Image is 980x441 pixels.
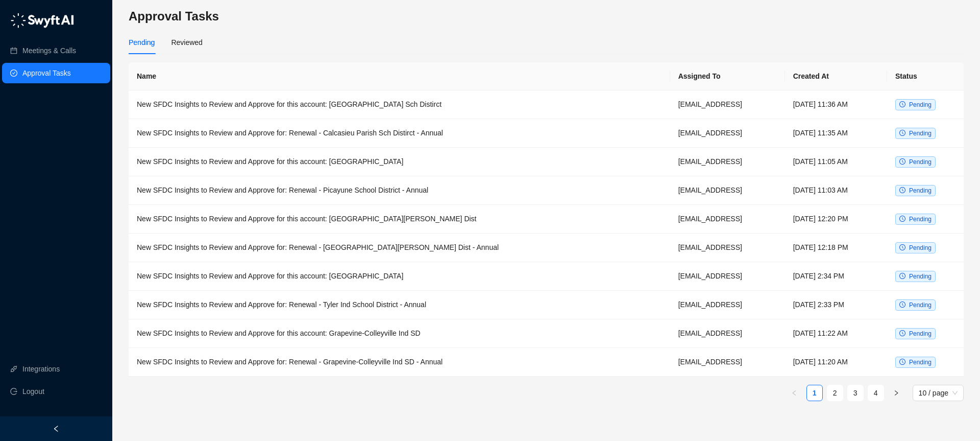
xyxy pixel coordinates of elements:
td: New SFDC Insights to Review and Approve for: Renewal - Tyler Ind School District - Annual [129,291,670,319]
td: [EMAIL_ADDRESS] [670,176,785,205]
td: [EMAIL_ADDRESS] [670,119,785,148]
span: clock-circle [899,101,905,107]
button: right [888,385,904,401]
a: 3 [848,385,863,401]
th: Assigned To [670,62,785,90]
span: clock-circle [899,359,905,365]
td: [DATE] 12:18 PM [785,234,887,262]
td: [DATE] 11:22 AM [785,319,887,348]
span: clock-circle [899,187,905,193]
td: [EMAIL_ADDRESS] [670,205,785,234]
td: [DATE] 11:35 AM [785,119,887,148]
span: Pending [909,158,932,166]
td: [EMAIL_ADDRESS] [670,234,785,262]
th: Status [887,62,964,90]
td: New SFDC Insights to Review and Approve for: Renewal - Grapevine-Colleyville Ind SD - Annual [129,348,670,377]
li: 4 [868,385,884,401]
span: Pending [909,273,932,280]
span: left [791,390,797,396]
div: Pending [129,37,155,48]
a: Meetings & Calls [22,40,76,61]
span: Pending [909,359,932,366]
div: Reviewed [171,37,202,48]
span: right [893,390,899,396]
span: logout [10,388,17,395]
span: Pending [909,187,932,194]
span: Pending [909,330,932,337]
a: 1 [807,385,822,401]
td: New SFDC Insights to Review and Approve for this account: [GEOGRAPHIC_DATA][PERSON_NAME] Dist [129,205,670,234]
span: Pending [909,130,932,137]
li: 2 [827,385,843,401]
td: [EMAIL_ADDRESS] [670,262,785,291]
img: logo-05li4sbe.png [10,13,74,28]
span: Pending [909,244,932,251]
td: [DATE] 11:36 AM [785,90,887,119]
td: [DATE] 11:20 AM [785,348,887,377]
td: [DATE] 11:03 AM [785,176,887,205]
span: left [53,425,60,432]
td: [EMAIL_ADDRESS] [670,319,785,348]
a: Integrations [22,359,60,379]
td: New SFDC Insights to Review and Approve for this account: Grapevine-Colleyville Ind SD [129,319,670,348]
span: clock-circle [899,216,905,222]
span: clock-circle [899,244,905,250]
div: Page Size [913,385,964,401]
h3: Approval Tasks [129,8,964,25]
td: [EMAIL_ADDRESS] [670,148,785,176]
th: Name [129,62,670,90]
th: Created At [785,62,887,90]
td: [EMAIL_ADDRESS] [670,291,785,319]
td: [EMAIL_ADDRESS] [670,90,785,119]
span: 10 / page [919,385,958,401]
span: clock-circle [899,301,905,308]
td: [DATE] 2:34 PM [785,262,887,291]
td: [DATE] 12:20 PM [785,205,887,234]
td: New SFDC Insights to Review and Approve for: Renewal - Calcasieu Parish Sch Distirct - Annual [129,119,670,148]
td: [DATE] 2:33 PM [785,291,887,319]
a: 4 [868,385,884,401]
button: left [786,385,802,401]
span: Pending [909,216,932,223]
span: Logout [22,381,44,402]
td: New SFDC Insights to Review and Approve for: Renewal - [GEOGRAPHIC_DATA][PERSON_NAME] Dist - Annual [129,234,670,262]
td: New SFDC Insights to Review and Approve for this account: [GEOGRAPHIC_DATA] Sch Distirct [129,90,670,119]
td: New SFDC Insights to Review and Approve for this account: [GEOGRAPHIC_DATA] [129,262,670,291]
li: Next Page [888,385,904,401]
li: Previous Page [786,385,802,401]
a: 2 [827,385,843,401]
span: clock-circle [899,158,905,165]
td: New SFDC Insights to Review and Approve for this account: [GEOGRAPHIC_DATA] [129,148,670,176]
a: Approval Tasks [22,63,71,83]
span: Pending [909,101,932,108]
td: New SFDC Insights to Review and Approve for: Renewal - Picayune School District - Annual [129,176,670,205]
td: [EMAIL_ADDRESS] [670,348,785,377]
span: clock-circle [899,273,905,279]
span: clock-circle [899,330,905,336]
span: Pending [909,301,932,309]
span: clock-circle [899,130,905,136]
td: [DATE] 11:05 AM [785,148,887,176]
